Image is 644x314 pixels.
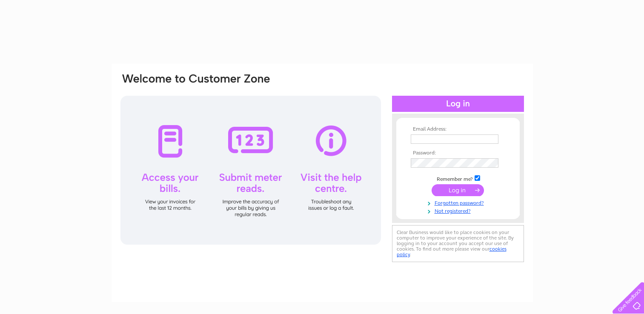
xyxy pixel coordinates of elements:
a: Forgotten password? [411,198,507,206]
a: Not registered? [411,206,507,214]
a: cookies policy [397,246,507,257]
th: Password: [409,150,507,156]
input: Submit [432,184,484,196]
th: Email Address: [409,126,507,132]
td: Remember me? [409,174,507,183]
div: Clear Business would like to place cookies on your computer to improve your experience of the sit... [392,225,524,262]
